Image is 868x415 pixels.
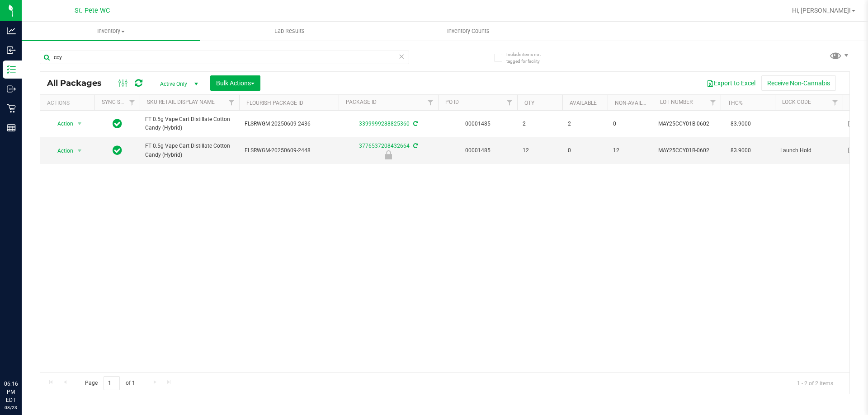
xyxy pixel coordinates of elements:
span: FT 0.5g Vape Cart Distillate Cotton Candy (Hybrid) [145,142,234,159]
a: 00001485 [465,121,491,127]
p: 08/23 [4,404,18,411]
inline-svg: Analytics [7,26,16,35]
a: Filter [224,95,239,110]
a: Inventory Counts [379,22,557,41]
iframe: Resource center [9,343,36,370]
span: Lab Results [262,27,317,35]
span: Sync from Compliance System [412,121,418,127]
inline-svg: Reports [7,123,16,132]
span: FT 0.5g Vape Cart Distillate Cotton Candy (Hybrid) [145,115,234,132]
inline-svg: Retail [7,104,16,113]
p: 06:16 PM EDT [4,380,18,404]
a: Lab Results [200,22,379,41]
a: Filter [502,95,517,110]
button: Bulk Actions [210,75,260,91]
span: select [74,145,85,157]
span: 83.9000 [726,117,755,131]
span: FLSRWGM-20250609-2448 [245,146,333,155]
span: Hi, [PERSON_NAME]! [792,7,851,14]
a: Available [570,100,597,106]
span: Action [49,117,74,130]
span: 2 [523,120,557,128]
span: MAY25CCY01B-0602 [658,120,715,128]
span: 1 - 2 of 2 items [790,376,840,390]
a: Filter [125,95,140,110]
span: Bulk Actions [216,79,255,87]
span: Inventory Counts [435,27,502,35]
span: 0 [568,146,602,155]
div: Launch Hold [337,150,439,159]
a: 3776537208432664 [359,143,410,149]
span: Sync from Compliance System [412,143,418,149]
span: 0 [613,120,647,128]
inline-svg: Outbound [7,84,16,93]
a: Package ID [346,99,377,105]
span: FLSRWGM-20250609-2436 [245,120,333,128]
span: MAY25CCY01B-0602 [658,146,715,155]
span: Page of 1 [77,376,142,390]
span: In Sync [113,144,122,157]
a: Flourish Package ID [246,100,303,106]
span: 12 [613,146,647,155]
a: THC% [728,100,743,106]
a: Lock Code [782,99,811,105]
a: Sync Status [102,99,137,105]
span: St. Pete WC [75,7,110,14]
a: Filter [706,95,721,110]
a: Non-Available [615,100,655,106]
a: Inventory [22,22,200,41]
a: PO ID [445,99,459,105]
span: Launch Hold [780,146,837,155]
span: All Packages [47,78,111,88]
inline-svg: Inventory [7,65,16,74]
div: Actions [47,100,91,106]
span: Inventory [22,27,200,35]
input: 1 [104,376,120,390]
span: 83.9000 [726,144,755,157]
span: select [74,117,85,130]
button: Export to Excel [701,75,761,91]
button: Receive Non-Cannabis [761,75,836,91]
input: Search Package ID, Item Name, SKU, Lot or Part Number... [40,51,409,64]
span: Include items not tagged for facility [506,51,552,65]
a: 00001485 [465,147,491,154]
span: 12 [523,146,557,155]
a: Sku Retail Display Name [147,99,215,105]
a: Qty [524,100,534,106]
a: Filter [423,95,438,110]
span: In Sync [113,117,122,130]
a: 3399999288825360 [359,121,410,127]
span: Clear [398,51,405,62]
inline-svg: Inbound [7,46,16,55]
span: Action [49,145,74,157]
a: Lot Number [660,99,693,105]
span: 2 [568,120,602,128]
a: Filter [828,95,843,110]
